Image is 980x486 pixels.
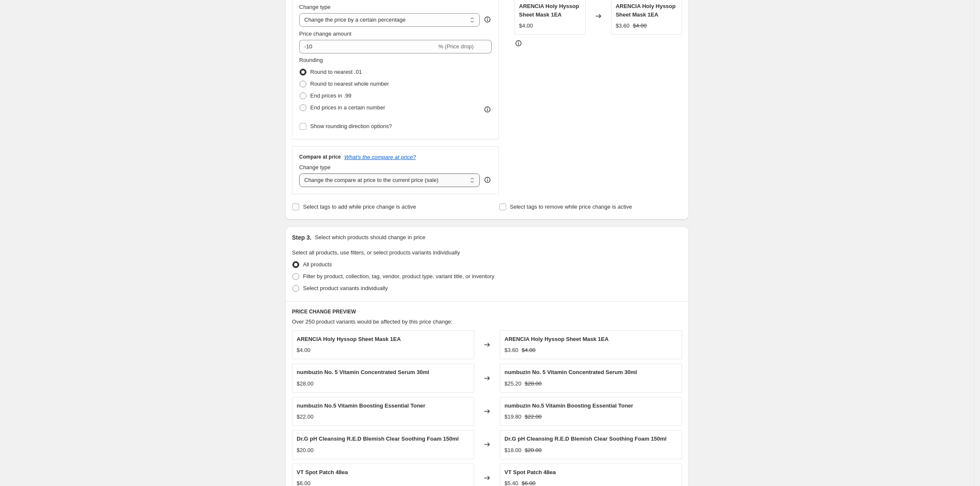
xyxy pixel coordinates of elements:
h3: Compare at price [299,154,341,160]
div: $3.60 [504,346,518,355]
input: -15 [299,40,436,53]
div: $25.20 [504,380,521,388]
span: % (Price drop) [438,43,473,50]
div: $28.00 [297,380,314,388]
span: End prices in .99 [310,92,351,99]
h2: Step 3. [292,233,312,242]
span: Round to nearest .01 [310,69,362,75]
span: Show rounding direction options? [310,123,392,129]
span: ARENCIA Holy Hyssop Sheet Mask 1EA [616,3,676,18]
span: Dr.G pH Cleansing R.E.D Blemish Clear Soothing Foam 150ml [297,436,459,442]
div: $22.00 [297,413,314,421]
span: numbuzin No. 5 Vitamin Concentrated Serum 30ml [504,369,637,375]
span: Filter by product, collection, tag, vendor, product type, variant title, or inventory [303,273,494,279]
span: numbuzin No.5 Vitamin Boosting Essential Toner [297,402,425,409]
span: ARENCIA Holy Hyssop Sheet Mask 1EA [519,3,579,18]
span: All products [303,261,332,268]
span: Dr.G pH Cleansing R.E.D Blemish Clear Soothing Foam 150ml [504,436,666,442]
span: Rounding [299,57,323,63]
span: Select tags to remove while price change is active [510,204,632,210]
strike: $28.00 [525,380,542,388]
strike: $4.00 [522,346,536,355]
div: $18.00 [504,446,521,455]
div: $4.00 [519,22,533,30]
span: Select all products, use filters, or select products variants individually [292,249,460,256]
span: End prices in a certain number [310,104,385,111]
div: $4.00 [297,346,311,355]
div: help [483,176,492,184]
span: Price change amount [299,31,351,37]
strike: $22.00 [525,413,542,421]
span: Select tags to add while price change is active [303,204,416,210]
div: help [483,15,492,24]
p: Select which products should change in price [315,233,425,242]
button: What's the compare at price? [344,154,416,160]
span: Change type [299,164,331,170]
div: $3.60 [616,22,630,30]
span: numbuzin No. 5 Vitamin Concentrated Serum 30ml [297,369,429,375]
span: VT Spot Patch 48ea [504,469,556,475]
strike: $4.00 [633,22,647,30]
span: ARENCIA Holy Hyssop Sheet Mask 1EA [504,336,609,342]
span: ARENCIA Holy Hyssop Sheet Mask 1EA [297,336,401,342]
span: Over 250 product variants would be affected by this price change: [292,318,453,325]
span: Change type [299,4,331,10]
span: VT Spot Patch 48ea [297,469,348,475]
span: Round to nearest whole number [310,81,389,87]
span: numbuzin No.5 Vitamin Boosting Essential Toner [504,402,633,409]
h6: PRICE CHANGE PREVIEW [292,308,682,315]
strike: $20.00 [525,446,542,455]
span: Select product variants individually [303,285,388,291]
div: $20.00 [297,446,314,455]
div: $19.80 [504,413,521,421]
